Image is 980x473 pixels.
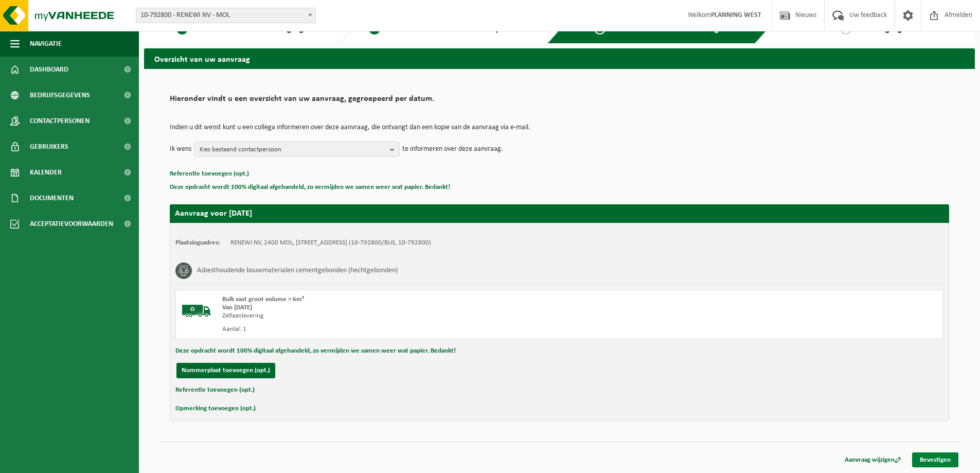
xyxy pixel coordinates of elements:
[194,142,400,157] button: Kies bestaand contactpersoon
[222,325,601,334] div: Aantal: 1
[30,82,90,108] span: Bedrijfsgegevens
[222,296,304,303] span: Bulk vast groot volume > 6m³
[30,134,68,160] span: Gebruikers
[30,57,68,82] span: Dashboard
[30,211,113,237] span: Acceptatievoorwaarden
[230,239,431,247] td: RENEWI NV, 2400 MOL, [STREET_ADDRESS] (10-792800/BUS, 10-792800)
[402,142,503,157] p: te informeren over deze aanvraag.
[176,363,275,378] button: Nummerplaat toevoegen (opt.)
[30,31,62,57] span: Navigatie
[912,452,958,467] a: Bevestigen
[136,8,315,23] span: 10-792800 - RENEWI NV - MOL
[30,108,90,134] span: Contactpersonen
[175,383,255,397] button: Referentie toevoegen (opt.)
[170,95,949,109] h2: Hieronder vindt u een overzicht van uw aanvraag, gegroepeerd per datum.
[175,402,256,415] button: Opmerking toevoegen (opt.)
[181,295,212,326] img: BL-SO-LV.png
[222,304,252,311] strong: Van [DATE]
[197,262,398,279] h3: Asbesthoudende bouwmaterialen cementgebonden (hechtgebonden)
[175,209,252,218] strong: Aanvraag voor [DATE]
[175,344,456,358] button: Deze opdracht wordt 100% digitaal afgehandeld, zo vermijden we samen weer wat papier. Bedankt!
[711,11,761,19] strong: PLANNING WEST
[170,142,191,157] p: Ik wens
[837,452,909,467] a: Aanvraag wijzigen
[175,239,220,246] strong: Plaatsingsadres:
[30,185,74,211] span: Documenten
[200,142,386,157] span: Kies bestaand contactpersoon
[170,124,949,131] p: Indien u dit wenst kunt u een collega informeren over deze aanvraag, die ontvangt dan een kopie v...
[30,160,62,185] span: Kalender
[222,312,601,320] div: Zelfaanlevering
[136,8,316,23] span: 10-792800 - RENEWI NV - MOL
[144,48,975,68] h2: Overzicht van uw aanvraag
[170,167,249,181] button: Referentie toevoegen (opt.)
[170,181,450,194] button: Deze opdracht wordt 100% digitaal afgehandeld, zo vermijden we samen weer wat papier. Bedankt!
